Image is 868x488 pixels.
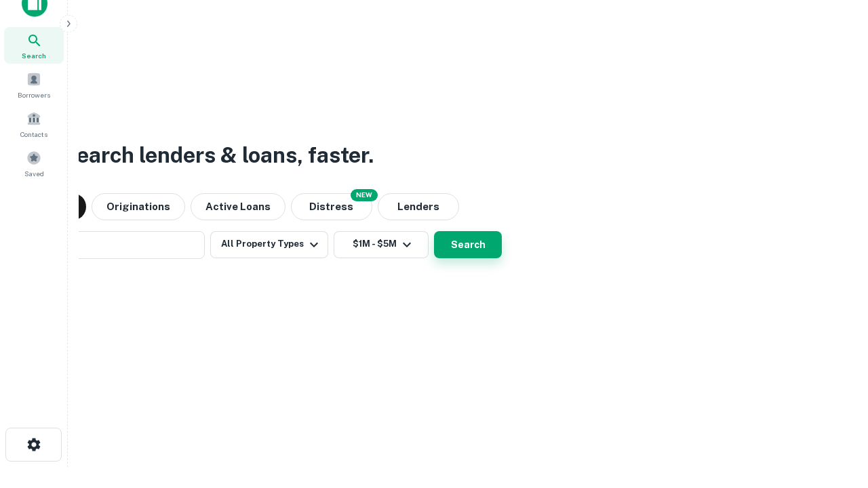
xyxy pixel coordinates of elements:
[210,231,328,258] button: All Property Types
[4,106,64,142] a: Contacts
[62,139,374,171] h3: Search lenders & loans, faster.
[191,193,285,220] button: Active Loans
[24,168,44,179] span: Saved
[22,50,46,61] span: Search
[4,66,64,103] a: Borrowers
[434,231,502,258] button: Search
[18,89,50,100] span: Borrowers
[4,145,64,182] a: Saved
[351,189,378,201] div: NEW
[291,193,372,220] button: Search distressed loans with lien and other non-mortgage details.
[378,193,459,220] button: Lenders
[20,129,47,140] span: Contacts
[4,27,64,64] a: Search
[334,231,429,258] button: $1M - $5M
[800,380,868,445] iframe: Chat Widget
[92,193,185,220] button: Originations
